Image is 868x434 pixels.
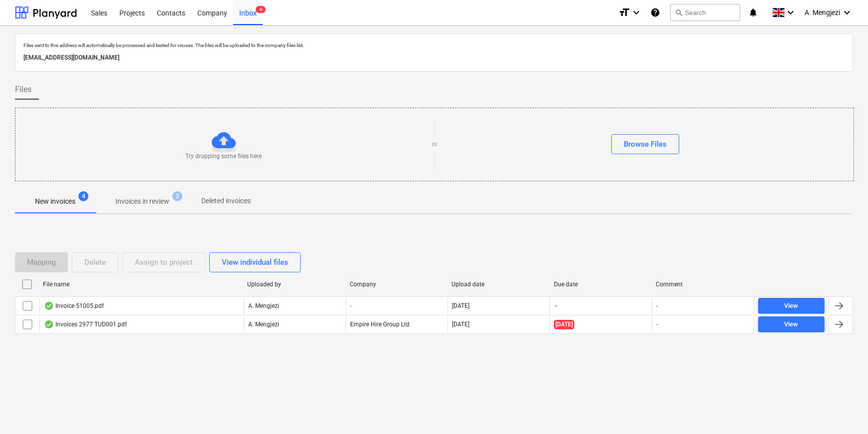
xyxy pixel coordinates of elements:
[630,7,642,19] i: keyboard_arrow_down
[35,196,75,207] p: New invoices
[656,281,750,288] div: Comment
[44,302,54,310] div: OCR finished
[222,256,288,269] div: View individual files
[350,281,444,288] div: Company
[44,320,54,328] div: OCR finished
[452,321,469,328] div: [DATE]
[23,53,845,63] p: [EMAIL_ADDRESS][DOMAIN_NAME]
[554,281,648,288] div: Due date
[554,320,574,329] span: [DATE]
[201,196,251,206] p: Deleted invoices
[78,191,88,201] span: 4
[256,6,266,13] span: 6
[656,321,658,328] div: -
[248,320,279,329] p: A. Mengjezi
[650,7,660,19] i: Knowledge base
[841,7,853,19] i: keyboard_arrow_down
[785,7,797,19] i: keyboard_arrow_down
[748,7,758,19] i: notifications
[209,252,301,272] button: View individual files
[784,319,798,330] div: View
[451,281,546,288] div: Upload date
[758,316,825,332] button: View
[670,4,740,21] button: Search
[248,302,279,310] p: A. Mengjezi
[346,298,447,314] div: -
[346,316,447,332] div: Empire Hire Group Ltd
[43,281,239,288] div: File name
[805,9,840,17] span: A. Mengjezi
[44,302,104,310] div: Invoice 51005.pdf
[554,302,558,310] span: -
[611,134,679,154] button: Browse Files
[432,140,437,149] p: or
[758,298,825,314] button: View
[624,138,667,151] div: Browse Files
[15,84,31,96] span: Files
[784,300,798,312] div: View
[675,9,683,17] span: search
[115,196,169,207] p: Invoices in review
[44,320,127,328] div: Invoices 2977 TUD001.pdf
[818,386,868,434] iframe: Chat Widget
[185,152,262,161] p: Try dropping some files here
[618,7,630,19] i: format_size
[247,281,342,288] div: Uploaded by
[656,302,658,309] div: -
[15,108,854,181] div: Try dropping some files hereorBrowse Files
[172,191,182,201] span: 2
[23,42,845,49] p: Files sent to this address will automatically be processed and tested for viruses. The files will...
[452,302,469,309] div: [DATE]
